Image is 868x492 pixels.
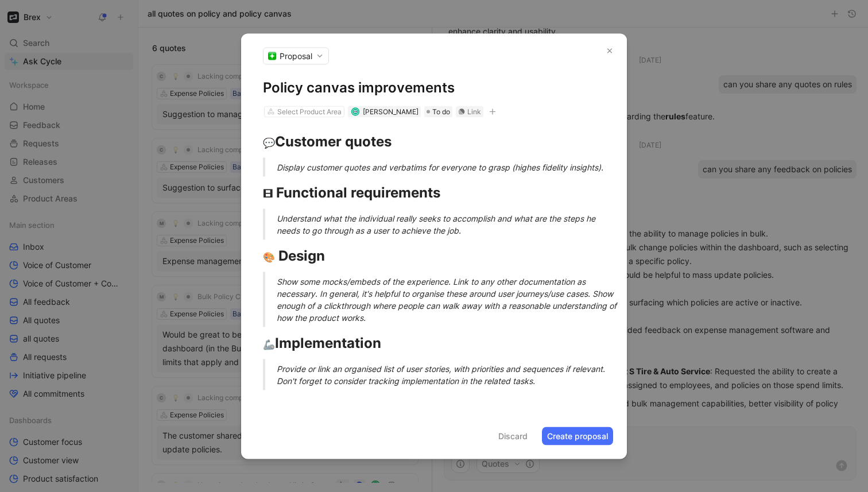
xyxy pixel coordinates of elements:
span: 🎞 [263,188,273,199]
button: Discard [493,427,533,445]
span: [PERSON_NAME] [363,107,418,115]
div: Select Product Area [277,106,342,117]
strong: Design [278,247,325,264]
strong: Implementation [263,334,381,351]
em: Understand what the individual really seeks to accomplish and what are the steps he needs to go t... [277,213,598,235]
img: ❇️ [268,52,276,60]
span: Proposal [280,50,312,61]
div: Link [467,106,481,117]
strong: Customer quotes [275,133,392,149]
span: To do [432,106,450,117]
img: avatar [352,108,358,114]
span: 💬 [263,137,275,148]
button: Create proposal [542,427,613,445]
div: To do [424,106,452,117]
strong: Functional requirements [276,184,440,200]
em: Show some mocks/embeds of the experience. Link to any other documentation as necessary. In genera... [277,276,619,322]
span: 🎨 [263,251,275,262]
h1: Policy canvas improvements [263,78,605,96]
div: Display customer quotes and verbatims for everyone to grasp (highes fidelity insights). [277,161,619,173]
em: Provide or link an organised list of user stories, with priorities and sequences if relevant. Don... [277,363,607,385]
span: 🦾 [263,338,275,350]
